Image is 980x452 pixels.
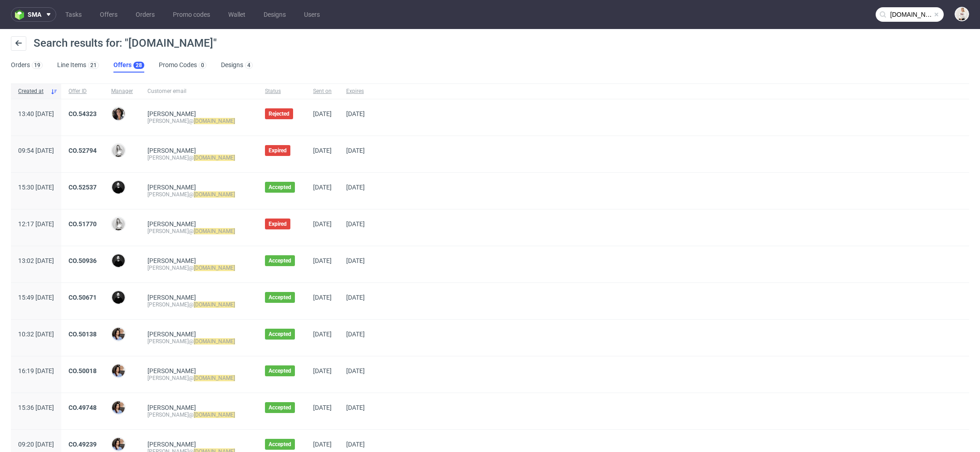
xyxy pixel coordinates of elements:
[247,62,250,68] div: 4
[18,184,54,191] span: 15:30 [DATE]
[69,404,97,411] a: CO.49748
[69,87,97,95] span: Offer ID
[18,257,54,264] span: 13:02 [DATE]
[346,87,365,95] span: Expires
[313,294,332,301] span: [DATE]
[11,58,43,73] a: Orders19
[346,110,365,117] span: [DATE]
[346,257,365,264] span: [DATE]
[69,257,97,264] a: CO.50936
[194,265,235,271] mark: [DOMAIN_NAME]
[147,411,250,418] div: [PERSON_NAME]@
[28,11,41,18] span: sma
[136,62,142,68] div: 28
[18,441,54,448] span: 09:20 [DATE]
[147,191,250,198] div: [PERSON_NAME]@
[112,328,125,340] img: Anna Rządkowska
[112,144,125,157] img: Dominika Herszel
[269,330,291,338] span: Accepted
[130,7,160,22] a: Orders
[111,87,133,95] span: Manager
[18,294,54,301] span: 15:49 [DATE]
[147,264,250,272] div: [PERSON_NAME]@
[313,147,332,154] span: [DATE]
[147,184,196,191] a: [PERSON_NAME]
[18,220,54,228] span: 12:17 [DATE]
[194,118,235,124] mark: [DOMAIN_NAME]
[201,62,204,68] div: 0
[194,228,235,234] mark: [DOMAIN_NAME]
[60,7,87,22] a: Tasks
[194,155,235,161] mark: [DOMAIN_NAME]
[18,330,54,338] span: 10:32 [DATE]
[159,58,206,73] a: Promo Codes0
[313,184,332,191] span: [DATE]
[147,220,196,228] a: [PERSON_NAME]
[269,404,291,411] span: Accepted
[346,367,365,374] span: [DATE]
[112,107,125,120] img: Moreno Martinez Cristina
[69,294,97,301] a: CO.50671
[265,87,299,95] span: Status
[269,257,291,264] span: Accepted
[313,87,332,95] span: Sent on
[147,228,250,235] div: [PERSON_NAME]@
[147,441,196,448] a: [PERSON_NAME]
[90,62,97,68] div: 21
[258,7,291,22] a: Designs
[69,110,97,117] a: CO.54323
[34,62,40,68] div: 19
[69,441,97,448] a: CO.49239
[147,330,196,338] a: [PERSON_NAME]
[147,154,250,161] div: [PERSON_NAME]@
[313,110,332,117] span: [DATE]
[57,58,99,73] a: Line Items21
[269,184,291,191] span: Accepted
[313,220,332,228] span: [DATE]
[346,404,365,411] span: [DATE]
[147,367,196,374] a: [PERSON_NAME]
[147,301,250,308] div: [PERSON_NAME]@
[194,301,235,308] mark: [DOMAIN_NAME]
[18,110,54,117] span: 13:40 [DATE]
[194,412,235,418] mark: [DOMAIN_NAME]
[346,441,365,448] span: [DATE]
[221,58,253,73] a: Designs4
[269,294,291,301] span: Accepted
[269,110,289,117] span: Rejected
[18,87,47,95] span: Created at
[269,367,291,374] span: Accepted
[313,404,332,411] span: [DATE]
[313,367,332,374] span: [DATE]
[147,404,196,411] a: [PERSON_NAME]
[313,330,332,338] span: [DATE]
[147,147,196,154] a: [PERSON_NAME]
[313,257,332,264] span: [DATE]
[346,220,365,228] span: [DATE]
[194,191,235,198] mark: [DOMAIN_NAME]
[18,367,54,374] span: 16:19 [DATE]
[194,375,235,381] mark: [DOMAIN_NAME]
[112,438,125,451] img: Anna Rządkowska
[69,184,97,191] a: CO.52537
[112,401,125,414] img: Anna Rządkowska
[346,330,365,338] span: [DATE]
[194,338,235,345] mark: [DOMAIN_NAME]
[112,365,125,377] img: Anna Rządkowska
[147,374,250,382] div: [PERSON_NAME]@
[112,291,125,304] img: Grudzień Adrian
[269,147,287,154] span: Expired
[147,294,196,301] a: [PERSON_NAME]
[167,7,216,22] a: Promo codes
[11,7,56,22] button: sma
[147,117,250,125] div: [PERSON_NAME]@
[69,147,97,154] a: CO.52794
[269,220,287,228] span: Expired
[299,7,325,22] a: Users
[147,257,196,264] a: [PERSON_NAME]
[346,184,365,191] span: [DATE]
[346,294,365,301] span: [DATE]
[147,87,250,95] span: Customer email
[15,10,28,20] img: logo
[34,37,217,49] span: Search results for: "[DOMAIN_NAME]"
